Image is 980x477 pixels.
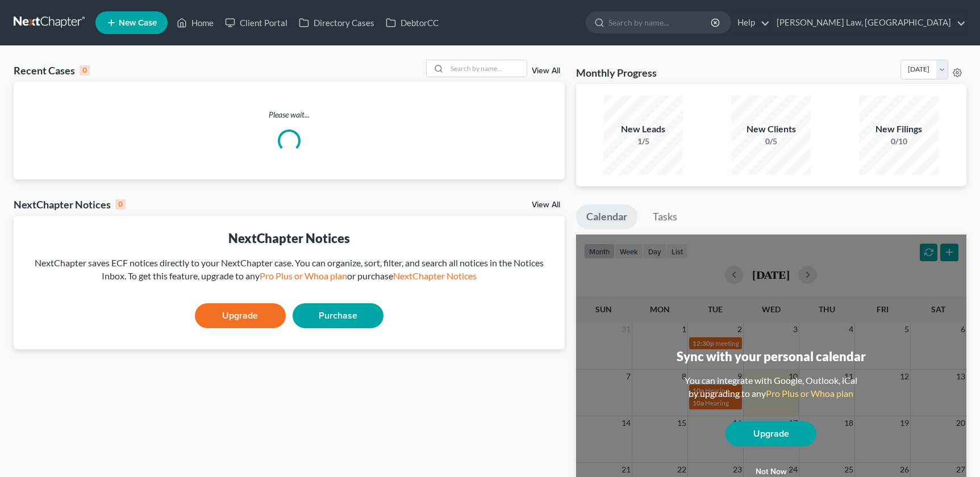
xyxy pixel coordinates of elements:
[393,270,477,281] a: NextChapter Notices
[219,12,293,33] a: Client Portal
[603,136,683,147] div: 1/5
[859,123,939,136] div: New Filings
[680,374,862,400] div: You can integrate with Google, Outlook, iCal by upgrading to any
[643,204,687,229] a: Tasks
[576,66,657,79] h3: Monthly Progress
[293,303,383,328] a: Purchase
[771,12,966,33] a: [PERSON_NAME] Law, [GEOGRAPHIC_DATA]
[14,64,90,77] div: Recent Cases
[23,229,556,247] div: NextChapter Notices
[14,198,126,211] div: NextChapter Notices
[380,12,444,33] a: DebtorCC
[23,257,556,283] div: NextChapter saves ECF notices directly to your NextChapter case. You can organize, sort, filter, ...
[532,201,560,209] a: View All
[532,67,560,75] a: View All
[608,12,712,33] input: Search by name...
[576,204,637,229] a: Calendar
[677,348,866,365] div: Sync with your personal calendar
[171,12,219,33] a: Home
[731,136,811,147] div: 0/5
[195,303,286,328] a: Upgrade
[80,65,90,76] div: 0
[732,12,770,33] a: Help
[14,109,565,120] p: Please wait...
[293,12,380,33] a: Directory Cases
[119,19,157,27] span: New Case
[115,199,126,210] div: 0
[731,123,811,136] div: New Clients
[859,136,939,147] div: 0/10
[603,123,683,136] div: New Leads
[766,388,853,399] a: Pro Plus or Whoa plan
[260,270,347,281] a: Pro Plus or Whoa plan
[725,421,816,446] a: Upgrade
[447,60,527,77] input: Search by name...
